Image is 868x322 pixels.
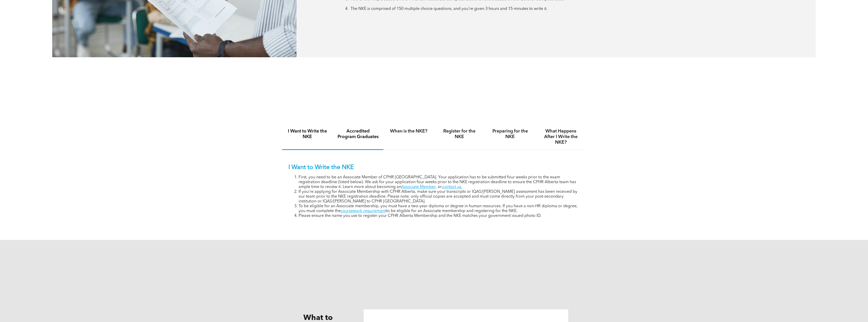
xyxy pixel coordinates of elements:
[337,128,379,140] h4: Accredited Program Graduates
[442,185,462,189] a: contact us.
[388,128,430,134] h4: When is the NKE?
[299,204,580,214] li: To be eligible for an Associate membership, you must have a two-year diploma or degree in human r...
[287,128,328,140] h4: I Want to Write the NKE
[288,164,580,171] p: I Want to Write the NKE
[439,128,480,140] h4: Register for the NKE
[299,190,580,204] li: If you’re applying for Associate Membership with CPHR Alberta, make sure your transcripts or IQAS...
[401,185,436,189] a: Associate Member
[540,128,582,145] h4: What Happens After I Write the NKE?
[299,214,580,218] li: Please ensure the name you use to register your CPHR Alberta Membership and the NKE matches your ...
[350,7,547,11] span: The NKE is comprised of 150 multiple choice questions, and you’re given 3 hours and 15 minutes to...
[341,209,386,213] a: coursework requirement
[489,128,531,140] h4: Preparing for the NKE
[299,175,580,190] li: First, you need to be an Associate Member of CPHR [GEOGRAPHIC_DATA]. Your application has to be s...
